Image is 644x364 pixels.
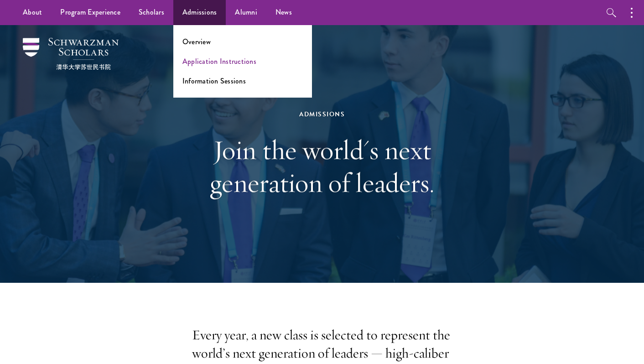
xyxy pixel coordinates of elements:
[182,36,211,47] a: Overview
[23,38,119,70] img: Schwarzman Scholars
[182,56,256,67] a: Application Instructions
[165,109,479,120] div: Admissions
[182,76,246,86] a: Information Sessions
[165,134,479,199] h1: Join the world's next generation of leaders.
